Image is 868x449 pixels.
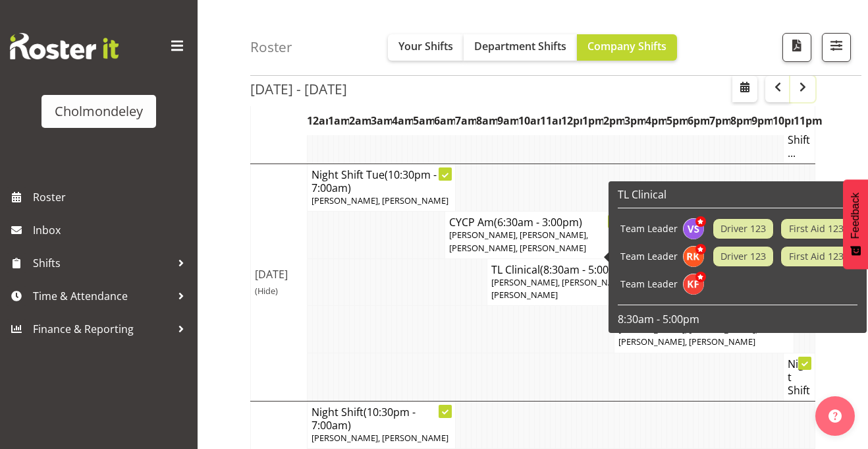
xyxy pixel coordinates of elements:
[788,107,811,160] h4: Night Shift ...
[732,76,757,102] button: Select a specific date within the roster.
[618,243,680,270] td: Team Leader
[730,105,751,136] th: 8pm
[850,193,861,239] span: Feedback
[312,405,416,433] span: (10:30pm - 7:00am)
[33,319,171,339] span: Finance & Reporting
[434,105,455,136] th: 6am
[618,215,680,243] td: Team Leader
[413,105,434,136] th: 5am
[683,246,704,267] img: ruby-kerr10353.jpg
[312,167,437,195] span: (10:30pm - 7:00am)
[312,195,448,206] span: [PERSON_NAME], [PERSON_NAME]
[312,405,451,432] h4: Night Shift
[822,33,851,62] button: Filter Shifts
[720,222,766,236] span: Driver 123
[666,105,688,136] th: 5pm
[476,105,497,136] th: 8am
[10,33,119,59] img: Rosterit website logo
[33,253,171,273] span: Shifts
[464,34,577,61] button: Department Shifts
[474,39,566,53] span: Department Shifts
[55,102,143,121] div: Cholmondeley
[398,39,453,53] span: Your Shifts
[494,215,582,229] span: (6:30am - 3:00pm)
[250,80,347,98] h2: [DATE] - [DATE]
[603,105,624,136] th: 2pm
[618,270,680,298] td: Team Leader
[577,34,677,61] button: Company Shifts
[449,229,588,253] span: [PERSON_NAME], [PERSON_NAME], [PERSON_NAME], [PERSON_NAME]
[518,105,539,136] th: 10am
[251,164,308,401] td: [DATE]
[371,105,392,136] th: 3am
[540,262,628,277] span: (8:30am - 5:00pm)
[33,220,191,240] span: Inbox
[843,179,868,269] button: Feedback - Show survey
[751,105,773,136] th: 9pm
[33,187,191,207] span: Roster
[618,323,757,347] span: [PERSON_NAME], [PERSON_NAME], [PERSON_NAME], [PERSON_NAME]
[624,105,645,136] th: 3pm
[645,105,666,136] th: 4pm
[683,218,704,239] img: victoria-spackman5507.jpg
[828,409,842,423] img: help-xxl-2.png
[497,105,518,136] th: 9am
[349,105,370,136] th: 2am
[582,105,603,136] th: 1pm
[709,105,730,136] th: 7pm
[307,105,328,136] th: 12am
[455,105,476,136] th: 7am
[33,286,171,306] span: Time & Attendance
[688,105,709,136] th: 6pm
[491,263,663,276] h4: TL Clinical
[720,249,766,264] span: Driver 123
[789,222,844,236] span: First Aid 123
[250,40,292,55] h4: Roster
[782,33,811,62] button: Download a PDF of the roster according to the set date range.
[561,105,582,136] th: 12pm
[449,216,620,229] h4: CYCP Am
[683,274,704,295] img: katie-foote10905.jpg
[794,105,815,136] th: 11pm
[618,188,857,201] h6: TL Clinical
[312,432,448,444] span: [PERSON_NAME], [PERSON_NAME]
[788,357,811,397] h4: Night Shift
[773,105,794,136] th: 10pm
[312,168,451,195] h4: Night Shift Tue
[255,285,278,297] span: (Hide)
[540,105,561,136] th: 11am
[392,105,413,136] th: 4am
[388,34,464,61] button: Your Shifts
[587,39,666,53] span: Company Shifts
[491,276,630,301] span: [PERSON_NAME], [PERSON_NAME], [PERSON_NAME]
[618,312,857,326] p: 8:30am - 5:00pm
[328,105,349,136] th: 1am
[789,249,844,264] span: First Aid 123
